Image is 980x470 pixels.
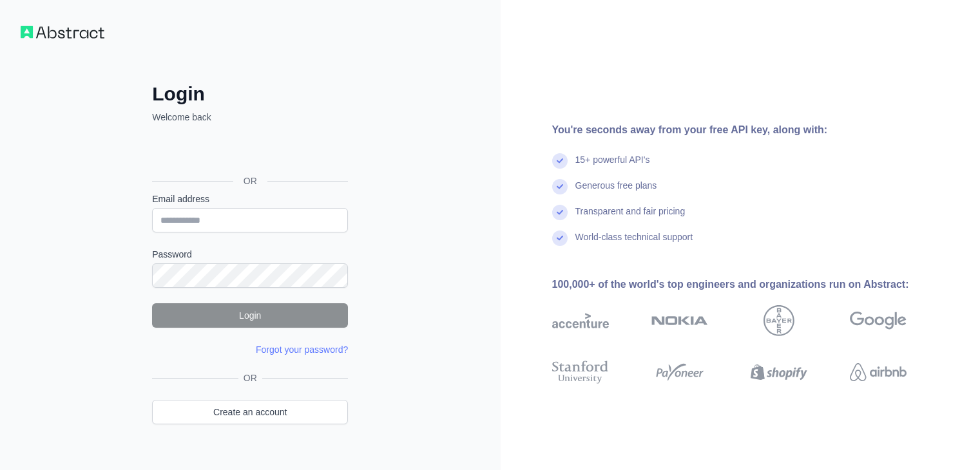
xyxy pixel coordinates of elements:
[152,400,348,424] a: Create an account
[552,358,609,386] img: stanford university
[575,230,693,256] div: World-class technical support
[575,205,686,230] div: Transparent and fair pricing
[850,358,907,386] img: airbnb
[850,305,907,336] img: google
[552,179,568,194] img: check mark
[552,305,609,336] img: accenture
[152,111,348,124] p: Welcome back
[152,303,348,328] button: Login
[764,305,794,336] img: bayer
[552,205,568,220] img: check mark
[552,230,568,246] img: check mark
[575,153,650,179] div: 15+ powerful API's
[152,82,348,106] h2: Login
[651,358,708,386] img: payoneer
[256,344,348,355] a: Forgot your password?
[152,248,348,261] label: Password
[233,174,267,187] span: OR
[146,138,352,166] iframe: Sign in with Google Button
[751,358,807,386] img: shopify
[21,26,104,39] img: Workflow
[152,193,348,205] label: Email address
[651,305,708,336] img: nokia
[238,371,262,384] span: OR
[575,179,657,205] div: Generous free plans
[552,277,948,292] div: 100,000+ of the world's top engineers and organizations run on Abstract:
[552,122,948,138] div: You're seconds away from your free API key, along with:
[552,153,568,169] img: check mark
